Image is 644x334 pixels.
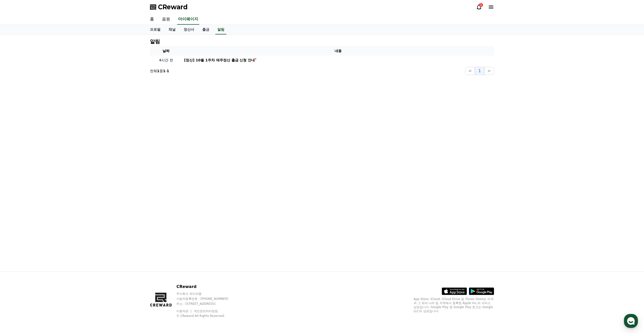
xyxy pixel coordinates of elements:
a: 1 [476,4,482,10]
p: 전체 중 - [150,68,169,73]
p: 주소 : [STREET_ADDRESS] [176,302,238,306]
p: 주식회사 와이피랩 [176,292,238,296]
p: © CReward All Rights Reserved. [176,314,238,318]
a: 설정 [65,159,97,172]
a: 정산서 [180,25,198,34]
button: 1 [475,67,484,75]
a: 출금 [198,25,213,34]
strong: 1 [167,69,169,73]
span: CReward [158,3,188,11]
span: 홈 [16,167,19,171]
p: App Store, iCloud, iCloud Drive 및 iTunes Store는 미국과 그 밖의 나라 및 지역에서 등록된 Apple Inc.의 서비스 상표입니다. Goo... [414,297,494,313]
a: CReward [150,3,188,11]
button: > [484,67,494,75]
a: 홈 [146,14,158,25]
th: 날짜 [150,46,182,56]
a: 개인정보처리방침 [194,309,218,313]
h4: 알림 [150,39,160,44]
p: 사업자등록번호 : [PHONE_NUMBER] [176,297,238,301]
a: 대화 [33,159,65,172]
th: 내용 [182,46,494,56]
a: 음원 [158,14,174,25]
a: 마이페이지 [177,14,199,25]
strong: 1 [157,69,159,73]
div: 1 [479,3,483,7]
strong: 1 [163,69,166,73]
a: [정산] 10월 1주차 매주정산 출금 신청 안내 [184,58,492,63]
p: 4시간 전 [152,58,180,63]
span: 대화 [46,167,52,171]
a: 프로필 [146,25,165,34]
div: [정산] 10월 1주차 매주정산 출금 신청 안내 [184,58,255,63]
span: 설정 [78,167,84,171]
a: 채널 [165,25,180,34]
a: 이용약관 [176,309,192,313]
a: 홈 [2,159,33,172]
a: 알림 [215,25,226,34]
button: < [465,67,475,75]
p: CReward [176,284,238,290]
